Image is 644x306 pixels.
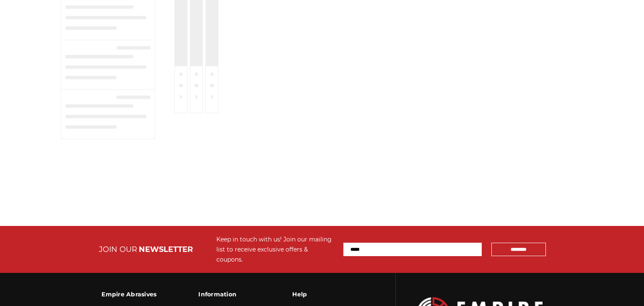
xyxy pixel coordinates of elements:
[101,285,156,303] h3: Empire Abrasives
[99,245,137,254] span: JOIN OUR
[198,285,250,303] h3: Information
[292,285,349,303] h3: Help
[216,234,335,265] div: Keep in touch with us! Join our mailing list to receive exclusive offers & coupons.
[139,245,193,254] span: NEWSLETTER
